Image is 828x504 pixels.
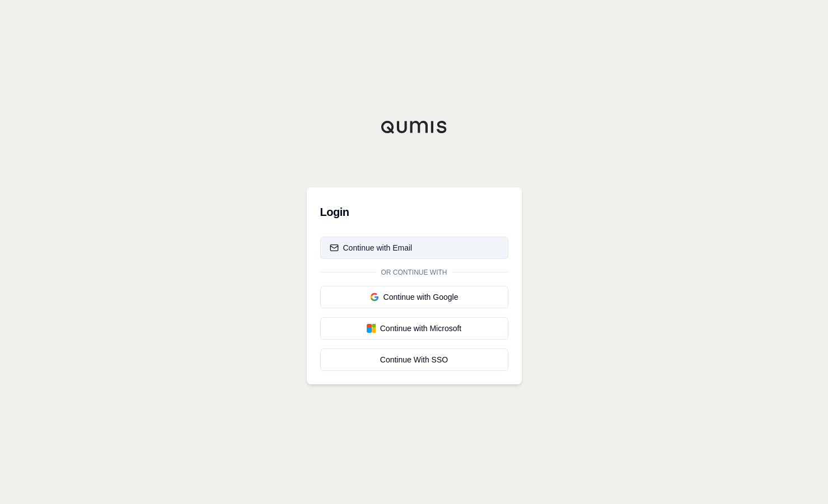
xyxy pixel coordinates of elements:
[377,268,452,277] span: Or continue with
[320,348,508,371] a: Continue With SSO
[320,317,508,340] button: Continue with Microsoft
[320,286,508,308] button: Continue with Google
[330,354,499,365] div: Continue With SSO
[320,237,508,259] button: Continue with Email
[330,323,499,334] div: Continue with Microsoft
[320,201,508,223] h3: Login
[330,291,499,303] div: Continue with Google
[381,120,448,134] img: Qumis
[330,242,413,253] div: Continue with Email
